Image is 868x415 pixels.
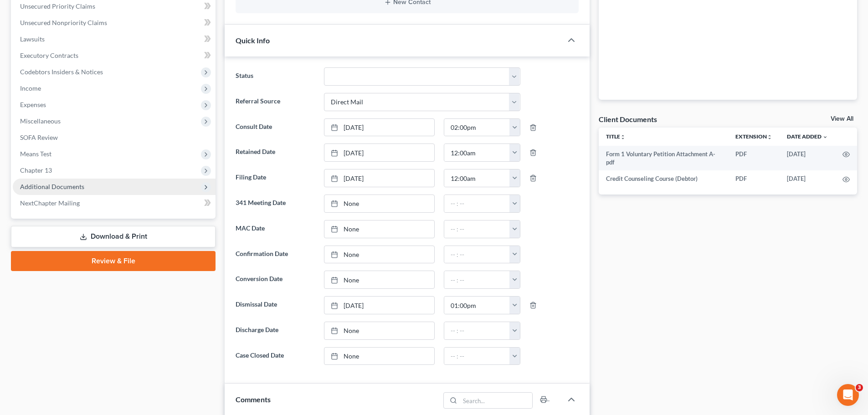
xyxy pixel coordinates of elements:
input: -- : -- [444,220,510,238]
span: Unsecured Priority Claims [20,2,95,10]
a: View All [831,116,853,122]
label: Status [231,67,319,86]
a: NextChapter Mailing [13,195,216,211]
label: MAC Date [231,220,319,238]
a: Unsecured Nonpriority Claims [13,15,216,31]
span: Executory Contracts [20,51,78,59]
span: 3 [856,384,863,391]
span: Quick Info [236,36,270,45]
label: Filing Date [231,169,319,187]
input: -- : -- [444,271,510,288]
input: -- : -- [444,195,510,212]
a: None [324,322,434,339]
a: [DATE] [324,144,434,161]
span: SOFA Review [20,133,58,141]
td: PDF [728,170,780,187]
label: Confirmation Date [231,246,319,264]
iframe: Intercom live chat [837,384,859,406]
td: Form 1 Voluntary Petition Attachment A-pdf [599,146,728,171]
span: NextChapter Mailing [20,199,80,207]
a: None [324,348,434,365]
input: -- : -- [444,348,510,365]
a: [DATE] [324,169,434,187]
label: Case Closed Date [231,347,319,365]
span: Unsecured Nonpriority Claims [20,19,107,26]
input: -- : -- [444,297,510,314]
label: Referral Source [231,93,319,111]
a: None [324,271,434,288]
a: Executory Contracts [13,47,216,64]
label: Discharge Date [231,322,319,340]
span: Expenses [20,101,46,108]
label: Dismissal Date [231,296,319,314]
span: Additional Documents [20,183,84,190]
a: Extensionunfold_more [735,133,772,140]
input: -- : -- [444,246,510,263]
div: Client Documents [599,114,657,124]
input: -- : -- [444,322,510,339]
input: -- : -- [444,169,510,187]
i: unfold_more [620,134,626,140]
a: None [324,246,434,263]
input: -- : -- [444,119,510,136]
label: Consult Date [231,118,319,137]
a: [DATE] [324,297,434,314]
input: Search... [460,393,533,408]
label: Retained Date [231,143,319,162]
i: unfold_more [767,134,772,140]
i: expand_more [822,134,828,140]
span: Lawsuits [20,35,45,43]
a: Date Added expand_more [787,133,828,140]
a: [DATE] [324,119,434,136]
span: Income [20,84,41,92]
a: Review & File [11,251,216,271]
td: PDF [728,146,780,171]
span: Comments [236,395,271,404]
td: [DATE] [780,146,835,171]
span: Means Test [20,150,51,158]
a: SOFA Review [13,129,216,146]
span: Codebtors Insiders & Notices [20,68,103,76]
label: Conversion Date [231,271,319,289]
span: Miscellaneous [20,117,61,125]
a: None [324,220,434,238]
td: Credit Counseling Course (Debtor) [599,170,728,187]
a: Download & Print [11,226,216,247]
td: [DATE] [780,170,835,187]
label: 341 Meeting Date [231,195,319,213]
a: Titleunfold_more [606,133,626,140]
a: None [324,195,434,212]
span: Chapter 13 [20,166,52,174]
input: -- : -- [444,144,510,161]
a: Lawsuits [13,31,216,47]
